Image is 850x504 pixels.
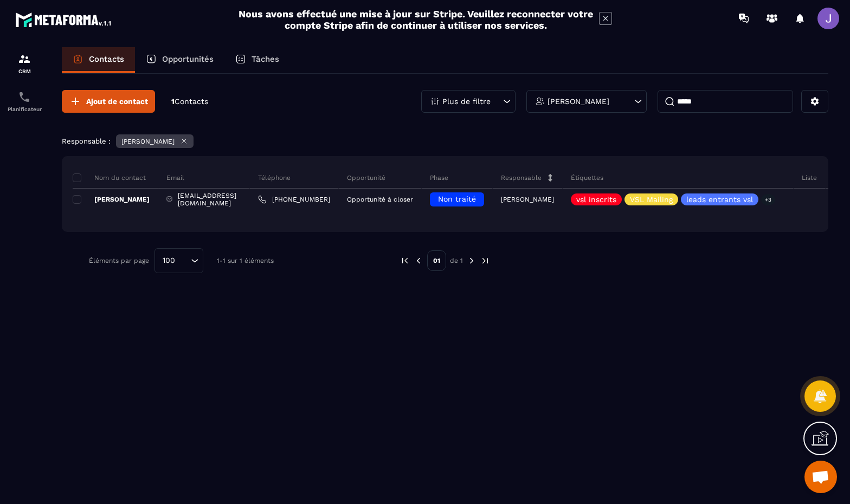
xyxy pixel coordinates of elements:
a: Tâches [224,47,290,73]
p: 1-1 sur 1 éléments [217,257,274,264]
p: Étiquettes [571,173,603,182]
span: Ajout de contact [86,96,148,107]
a: schedulerschedulerPlanificateur [3,82,46,120]
p: Responsable : [62,137,111,145]
p: Opportunités [162,54,214,64]
a: Contacts [62,47,135,73]
p: Tâches [252,54,279,64]
img: prev [400,256,410,266]
p: +3 [761,194,775,205]
p: Liste [802,173,817,182]
a: [PHONE_NUMBER] [258,195,330,204]
p: [PERSON_NAME] [73,195,150,204]
p: Nom du contact [73,173,146,182]
img: next [467,256,476,266]
img: formation [18,53,31,66]
p: 01 [427,250,446,271]
a: formationformationCRM [3,44,46,82]
p: [PERSON_NAME] [121,138,175,145]
span: 100 [159,255,179,267]
img: scheduler [18,91,31,104]
p: Email [166,173,184,182]
p: Opportunité [347,173,385,182]
img: prev [414,256,423,266]
span: Non traité [438,195,476,203]
img: next [480,256,490,266]
input: Search for option [179,255,188,267]
p: [PERSON_NAME] [501,196,554,203]
p: Opportunité à closer [347,196,413,203]
h2: Nous avons effectué une mise à jour sur Stripe. Veuillez reconnecter votre compte Stripe afin de ... [238,8,594,31]
a: Ouvrir le chat [804,461,837,493]
p: 1 [171,96,208,107]
img: logo [15,10,113,29]
p: leads entrants vsl [686,196,753,203]
p: Planificateur [3,106,46,112]
button: Ajout de contact [62,90,155,113]
span: Contacts [175,97,208,106]
p: CRM [3,68,46,74]
a: Opportunités [135,47,224,73]
div: Search for option [154,248,203,273]
p: Téléphone [258,173,291,182]
p: vsl inscrits [576,196,616,203]
p: [PERSON_NAME] [548,98,609,105]
p: Plus de filtre [442,98,491,105]
p: VSL Mailing [630,196,673,203]
p: de 1 [450,256,463,265]
p: Éléments par page [89,257,149,264]
p: Phase [430,173,448,182]
p: Responsable [501,173,542,182]
p: Contacts [89,54,124,64]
